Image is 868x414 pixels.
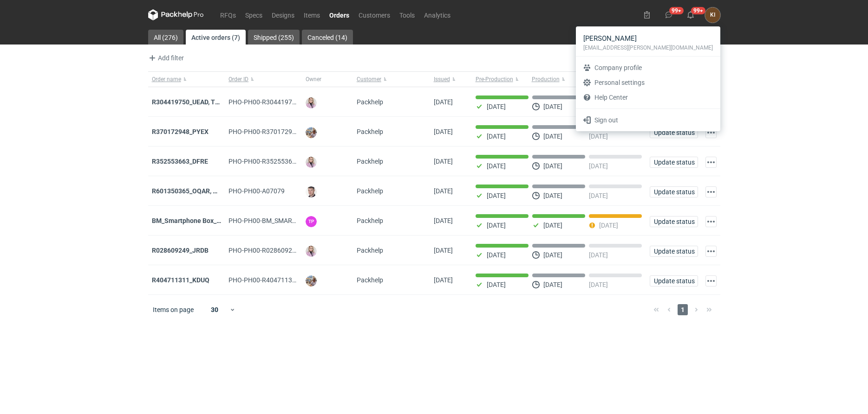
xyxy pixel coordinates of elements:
a: Company profile [580,60,717,75]
span: PHO-PH00-R352553663_DFRE [228,158,318,165]
span: Update status [654,189,694,195]
div: 30 [200,303,230,316]
p: [DATE] [543,192,562,199]
a: R601350365_OQAR, MXDH [152,187,231,195]
button: Actions [705,157,717,168]
p: [DATE] [487,251,506,259]
button: 99+ [661,7,676,22]
p: [DATE] [543,222,562,229]
button: Actions [705,186,717,197]
a: Sign out [580,113,717,127]
span: Update status [654,159,694,166]
a: RFQs [215,9,241,20]
button: Actions [705,246,717,257]
span: [PERSON_NAME] [583,34,637,43]
div: [EMAIL_ADDRESS][PERSON_NAME][DOMAIN_NAME] [583,43,713,52]
span: 31/07/2025 [434,276,453,284]
a: Active orders (7) [186,30,246,45]
p: [DATE] [599,222,618,229]
img: Klaudia Wiśniewska [306,157,317,168]
a: R304419750_UEAD, TLWQ [152,98,228,106]
img: Klaudia Wiśniewska [306,97,317,108]
span: Update status [654,218,694,225]
span: Update status [654,129,694,136]
figcaption: TP [306,216,317,227]
button: Actions [705,127,717,138]
p: [DATE] [543,133,562,140]
p: [DATE] [487,222,506,229]
p: [DATE] [589,192,608,199]
span: Production [532,76,560,83]
a: Shipped (255) [248,30,300,45]
span: Items on page [153,305,194,314]
span: Packhelp [357,98,383,106]
img: Michał Palasek [306,275,317,287]
button: Update status [650,275,698,287]
p: [DATE] [589,281,608,288]
img: Michał Palasek [306,127,317,138]
span: PHO-PH00-BM_SMARTPHONE-BOX_STOCK_05 [228,217,365,224]
span: Owner [306,76,321,83]
button: Customer [353,72,430,87]
div: Karolina Idkowiak [705,7,720,23]
img: Maciej Sikora [306,186,317,197]
span: Add filter [147,52,184,64]
a: Canceled (14) [302,30,353,45]
a: Designs [267,9,299,20]
p: [DATE] [589,251,608,259]
a: BM_Smartphone Box_stock_05 [152,217,242,224]
span: Update status [654,278,694,284]
a: R404711311_KDUQ [152,276,209,284]
span: Packhelp [357,276,383,284]
p: [DATE] [487,103,506,110]
span: 04/08/2025 [434,247,453,254]
button: Pre-Production [472,72,530,87]
span: Packhelp [357,247,383,254]
span: Order name [152,76,181,83]
svg: Packhelp Pro [148,9,204,20]
a: R028609249_JRDB [152,247,209,254]
button: Add filter [146,52,184,64]
span: 1 [678,304,688,315]
span: Update status [654,248,694,255]
span: 05/08/2025 [434,217,453,224]
img: Klaudia Wiśniewska [306,246,317,257]
p: [DATE] [487,162,506,170]
button: Update status [650,127,698,138]
button: Actions [705,216,717,227]
p: [DATE] [487,281,506,288]
span: Order ID [228,76,248,83]
span: PHO-PH00-R370172948_PYEX [228,128,318,135]
p: [DATE] [589,133,608,140]
button: Update status [650,246,698,257]
a: R352553663_DFRE [152,158,208,165]
button: Production [530,72,588,87]
span: Issued [434,76,450,83]
a: Orders [325,9,354,20]
span: Packhelp [357,187,383,195]
button: Help Center [580,90,717,105]
a: Items [299,9,325,20]
p: [DATE] [487,192,506,199]
span: Pre-Production [476,76,513,83]
a: Customers [354,9,395,20]
a: Tools [395,9,419,20]
span: PHO-PH00-R304419750_UEAD,-TLWQ [228,98,339,106]
button: Order ID [225,72,302,87]
span: 06/08/2025 [434,187,453,195]
span: 07/08/2025 [434,128,453,135]
span: Packhelp [357,128,383,135]
a: Analytics [419,9,455,20]
span: Packhelp [357,217,383,224]
button: Update status [650,216,698,227]
button: KI [705,7,720,23]
span: Customer [357,76,381,83]
p: [DATE] [543,162,562,170]
a: R370172948_PYEX [152,128,209,135]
